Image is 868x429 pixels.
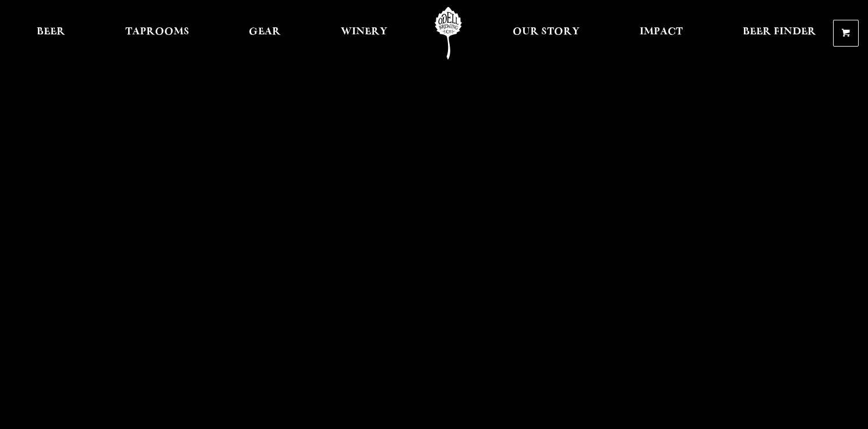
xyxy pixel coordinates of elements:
[341,27,387,37] span: Winery
[632,7,690,59] a: Impact
[37,27,65,37] span: Beer
[640,27,683,37] span: Impact
[118,7,197,59] a: Taprooms
[743,27,816,37] span: Beer Finder
[333,7,395,59] a: Winery
[125,27,189,37] span: Taprooms
[505,7,587,59] a: Our Story
[249,27,281,37] span: Gear
[241,7,288,59] a: Gear
[29,7,73,59] a: Beer
[735,7,824,59] a: Beer Finder
[426,7,470,59] a: Odell Home
[513,27,580,37] span: Our Story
